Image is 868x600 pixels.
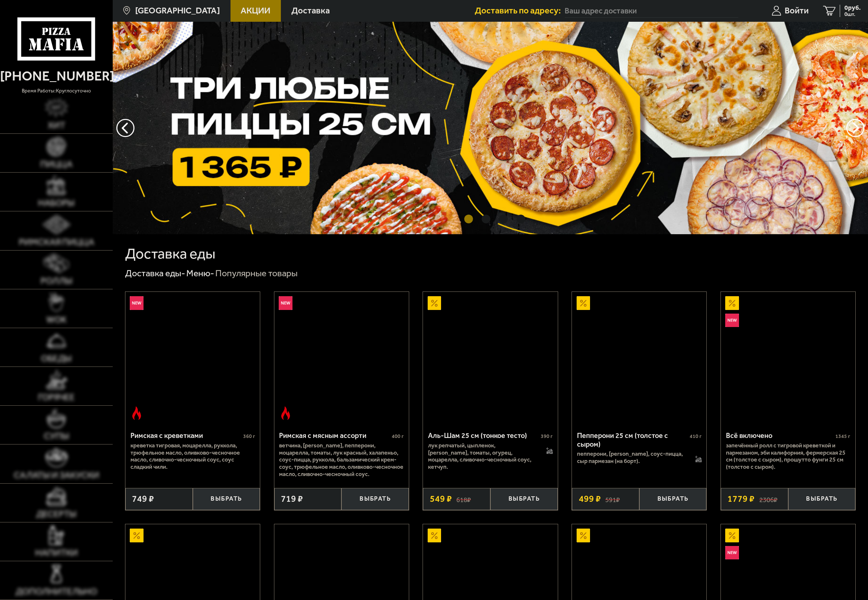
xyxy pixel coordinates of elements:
span: Супы [44,432,69,441]
span: 390 г [541,433,553,439]
span: Акции [241,7,270,15]
a: АкционныйНовинкаВсё включено [721,292,855,424]
p: ветчина, [PERSON_NAME], пепперони, моцарелла, томаты, лук красный, халапеньо, соус-пицца, руккола... [279,442,404,478]
img: Акционный [130,529,143,542]
s: 618 ₽ [456,495,471,504]
button: Выбрать [490,488,558,510]
img: Новинка [725,314,739,327]
img: Острое блюдо [279,406,292,420]
s: 591 ₽ [605,495,620,504]
span: Доставить по адресу: [475,7,565,15]
span: Наборы [38,199,75,208]
span: Войти [785,7,809,15]
input: Ваш адрес доставки [565,4,738,18]
button: точки переключения [516,215,525,223]
span: Хит [48,121,65,130]
a: АкционныйАль-Шам 25 см (тонкое тесто) [423,292,557,424]
p: Запечённый ролл с тигровой креветкой и пармезаном, Эби Калифорния, Фермерская 25 см (толстое с сы... [726,442,851,471]
img: Новинка [130,296,143,310]
span: Римская пицца [19,238,94,247]
span: Пицца [40,160,72,169]
span: 1779 ₽ [727,495,755,504]
a: Меню- [186,268,214,278]
span: Горячее [38,393,75,402]
img: Акционный [428,296,441,310]
span: Десерты [36,510,76,519]
p: пепперони, [PERSON_NAME], соус-пицца, сыр пармезан (на борт). [577,450,686,465]
p: лук репчатый, цыпленок, [PERSON_NAME], томаты, огурец, моцарелла, сливочно-чесночный соус, кетчуп. [428,442,537,471]
span: 719 ₽ [281,495,303,504]
span: 0 шт. [844,12,861,17]
div: Пепперони 25 см (толстое с сыром) [577,431,688,449]
span: Обеды [41,354,72,363]
div: Аль-Шам 25 см (тонкое тесто) [428,431,539,440]
img: Акционный [725,529,739,542]
div: Всё включено [726,431,834,440]
button: следующий [116,119,134,137]
span: [GEOGRAPHIC_DATA] [135,7,220,15]
button: Выбрать [639,488,707,510]
img: Акционный [725,296,739,310]
span: 549 ₽ [430,495,452,504]
span: 410 г [690,433,702,439]
span: Напитки [35,549,78,558]
span: 749 ₽ [132,495,154,504]
span: 0 руб. [844,5,861,11]
span: 360 г [243,433,255,439]
span: Дополнительно [16,587,97,596]
span: Доставка [291,7,330,15]
a: АкционныйПепперони 25 см (толстое с сыром) [572,292,706,424]
h1: Доставка еды [125,247,215,261]
span: 400 г [392,433,404,439]
span: 499 ₽ [579,495,601,504]
p: креветка тигровая, моцарелла, руккола, трюфельное масло, оливково-чесночное масло, сливочно-чесно... [130,442,255,471]
button: Выбрать [193,488,260,510]
img: Акционный [577,529,590,542]
img: Новинка [725,546,739,559]
button: Выбрать [341,488,409,510]
s: 2306 ₽ [759,495,777,504]
img: Акционный [577,296,590,310]
a: НовинкаОстрое блюдоРимская с креветками [125,292,260,424]
span: Роллы [41,277,72,286]
span: Салаты и закуски [14,471,99,480]
a: Доставка еды- [125,268,185,278]
span: 1345 г [835,433,850,439]
button: предыдущий [846,119,864,137]
img: Акционный [428,529,441,542]
button: Выбрать [788,488,856,510]
div: Популярные товары [215,268,298,279]
button: точки переключения [464,215,473,223]
button: точки переключения [482,215,490,223]
button: точки переключения [499,215,508,223]
img: Острое блюдо [130,406,143,420]
a: НовинкаОстрое блюдоРимская с мясным ассорти [274,292,409,424]
div: Римская с креветками [130,431,241,440]
img: Новинка [279,296,292,310]
div: Римская с мясным ассорти [279,431,390,440]
span: WOK [46,315,67,324]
